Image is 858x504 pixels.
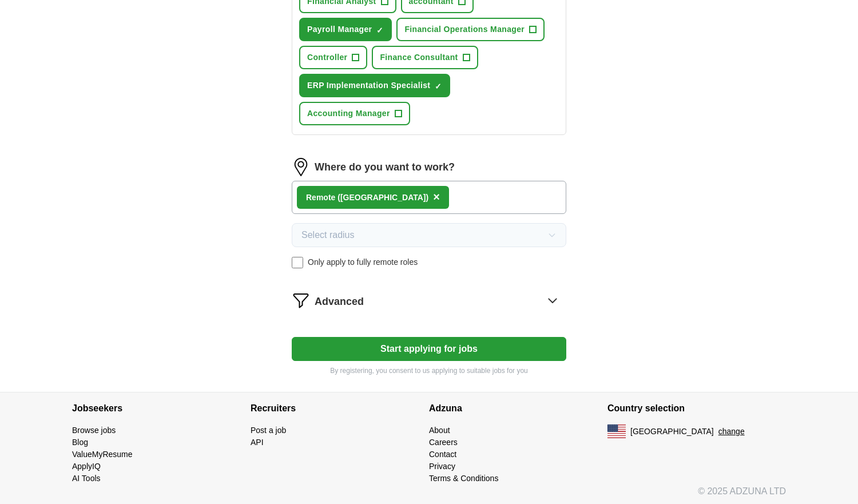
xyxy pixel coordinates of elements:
[307,108,390,120] span: Accounting Manager
[306,192,428,204] div: Remote ([GEOGRAPHIC_DATA])
[380,51,458,64] span: Finance Consultant
[315,160,455,175] label: Where do you want to work?
[404,23,525,35] span: Financial Operations Manager
[299,46,367,69] button: Controller
[307,80,430,92] span: ERP Implementation Specialist
[299,18,392,41] button: Payroll Manager✓
[308,256,418,268] span: Only apply to fully remote roles
[376,26,383,35] span: ✓
[292,337,566,361] button: Start applying for jobs
[429,450,456,459] a: Contact
[72,474,101,483] a: AI Tools
[299,102,410,125] button: Accounting Manager
[292,257,303,268] input: Only apply to fully remote roles
[429,426,450,435] a: About
[72,462,101,471] a: ApplyIQ
[292,291,310,309] img: filter
[372,46,478,69] button: Finance Consultant
[315,294,364,309] span: Advanced
[429,474,498,483] a: Terms & Conditions
[301,228,355,242] span: Select radius
[251,438,264,447] a: API
[292,158,310,176] img: location.png
[299,74,450,97] button: ERP Implementation Specialist✓
[429,438,458,447] a: Careers
[72,438,88,447] a: Blog
[607,392,786,424] h4: Country selection
[292,223,566,247] button: Select radius
[292,366,566,376] p: By registering, you consent to us applying to suitable jobs for you
[718,426,745,438] button: change
[435,82,442,91] span: ✓
[251,426,286,435] a: Post a job
[429,462,455,471] a: Privacy
[630,426,714,438] span: [GEOGRAPHIC_DATA]
[307,23,372,35] span: Payroll Manager
[433,189,440,206] button: ×
[72,450,133,459] a: ValueMyResume
[607,424,626,438] img: US flag
[307,51,347,64] span: Controller
[433,191,440,203] span: ×
[72,426,116,435] a: Browse jobs
[396,18,545,41] button: Financial Operations Manager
